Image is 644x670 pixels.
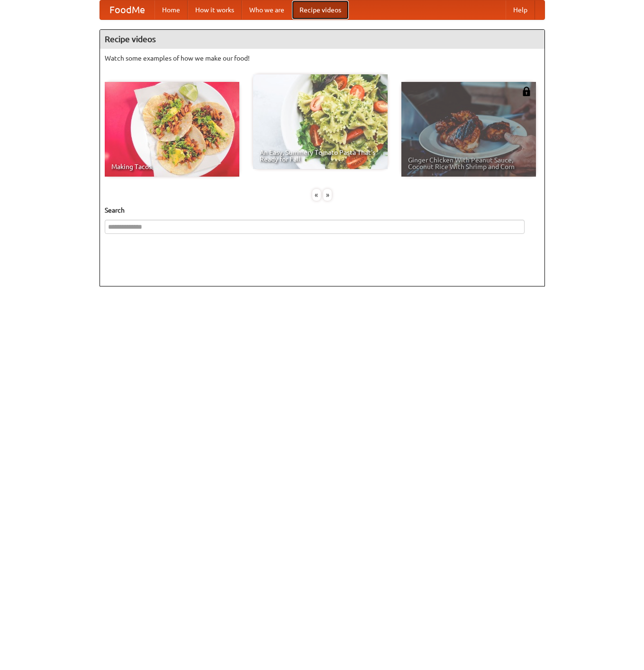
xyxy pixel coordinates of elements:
a: An Easy, Summery Tomato Pasta That's Ready for Fall [253,74,388,169]
span: An Easy, Summery Tomato Pasta That's Ready for Fall [260,149,381,162]
a: Who we are [242,0,292,19]
a: FoodMe [100,0,154,19]
a: Recipe videos [292,0,349,19]
a: Home [154,0,188,19]
div: » [323,189,332,201]
a: Making Tacos [105,82,239,177]
img: 483408.png [522,87,531,96]
div: « [312,189,321,201]
a: Help [506,0,535,19]
h4: Recipe videos [100,30,544,49]
p: Watch some examples of how we make our food! [105,54,540,63]
h5: Search [105,205,540,215]
a: How it works [188,0,242,19]
span: Making Tacos [111,163,233,170]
